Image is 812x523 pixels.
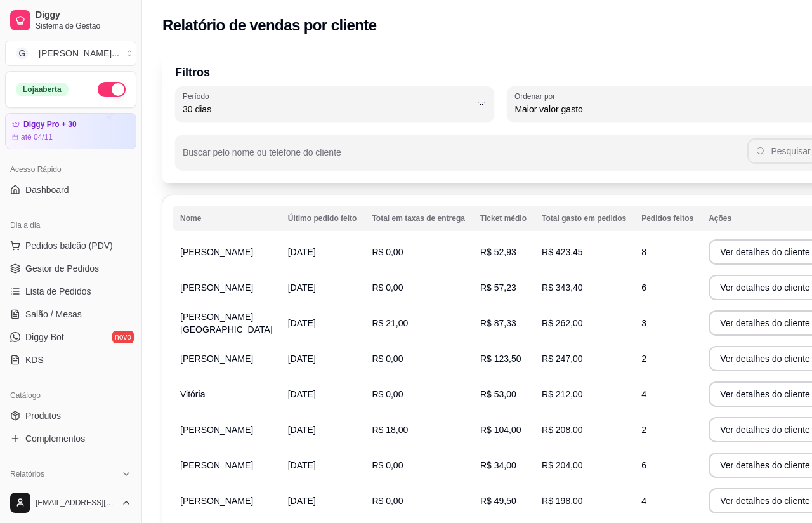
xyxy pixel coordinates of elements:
[288,318,316,328] span: [DATE]
[634,206,701,231] th: Pedidos feitos
[5,258,136,279] a: Gestor de Pedidos
[180,282,253,293] span: [PERSON_NAME]
[5,235,136,256] button: Pedidos balcão (PDV)
[36,10,131,21] span: Diggy
[514,91,560,102] label: Ordenar por
[641,318,646,328] span: 3
[542,318,583,328] span: R$ 262,00
[180,425,253,435] span: [PERSON_NAME]
[25,432,85,445] span: Complementos
[175,86,494,122] button: Período30 dias
[288,247,316,257] span: [DATE]
[5,5,136,36] a: DiggySistema de Gestão
[25,308,82,321] span: Salão / Mesas
[372,247,403,257] span: R$ 0,00
[480,389,516,399] span: R$ 53,00
[641,354,646,364] span: 2
[25,409,61,422] span: Produtos
[162,15,377,36] h2: Relatório de vendas por cliente
[480,282,516,293] span: R$ 57,23
[180,247,253,257] span: [PERSON_NAME]
[641,389,646,399] span: 4
[542,354,583,364] span: R$ 247,00
[16,83,69,96] div: Loja aberta
[480,354,521,364] span: R$ 123,50
[372,389,403,399] span: R$ 0,00
[16,47,29,60] span: G
[288,389,316,399] span: [DATE]
[183,103,471,116] span: 30 dias
[5,281,136,301] a: Lista de Pedidos
[641,282,646,293] span: 6
[5,428,136,449] a: Complementos
[288,460,316,470] span: [DATE]
[25,285,91,298] span: Lista de Pedidos
[372,354,403,364] span: R$ 0,00
[36,21,131,31] span: Sistema de Gestão
[288,425,316,435] span: [DATE]
[5,406,136,426] a: Produtos
[372,318,408,328] span: R$ 21,00
[641,425,646,435] span: 2
[98,82,126,97] button: Alterar Status
[542,389,583,399] span: R$ 212,00
[25,183,69,196] span: Dashboard
[5,159,136,180] div: Acesso Rápido
[5,350,136,370] a: KDS
[5,304,136,324] a: Salão / Mesas
[183,151,747,164] input: Buscar pelo nome ou telefone do cliente
[39,47,119,60] div: [PERSON_NAME] ...
[534,206,634,231] th: Total gasto em pedidos
[641,496,646,506] span: 4
[5,180,136,200] a: Dashboard
[480,318,516,328] span: R$ 87,33
[180,354,253,364] span: [PERSON_NAME]
[25,262,99,275] span: Gestor de Pedidos
[25,239,113,252] span: Pedidos balcão (PDV)
[480,425,521,435] span: R$ 104,00
[25,354,44,366] span: KDS
[480,247,516,257] span: R$ 52,93
[480,496,516,506] span: R$ 49,50
[5,385,136,406] div: Catálogo
[288,282,316,293] span: [DATE]
[5,327,136,347] a: Diggy Botnovo
[5,41,136,66] button: Select a team
[542,247,583,257] span: R$ 423,45
[542,496,583,506] span: R$ 198,00
[25,331,64,343] span: Diggy Bot
[542,425,583,435] span: R$ 208,00
[641,460,646,470] span: 6
[5,215,136,235] div: Dia a dia
[23,120,77,129] article: Diggy Pro + 30
[21,132,53,142] article: até 04/11
[173,206,280,231] th: Nome
[372,425,408,435] span: R$ 18,00
[480,460,516,470] span: R$ 34,00
[542,282,583,293] span: R$ 343,40
[183,91,213,102] label: Período
[5,113,136,149] a: Diggy Pro + 30até 04/11
[473,206,534,231] th: Ticket médio
[372,496,403,506] span: R$ 0,00
[364,206,473,231] th: Total em taxas de entrega
[288,496,316,506] span: [DATE]
[10,469,44,479] span: Relatórios
[180,460,253,470] span: [PERSON_NAME]
[288,354,316,364] span: [DATE]
[514,103,803,116] span: Maior valor gasto
[641,247,646,257] span: 8
[180,389,205,399] span: Vitória
[280,206,365,231] th: Último pedido feito
[36,498,116,508] span: [EMAIL_ADDRESS][DOMAIN_NAME]
[5,487,136,518] button: [EMAIL_ADDRESS][DOMAIN_NAME]
[180,312,273,334] span: [PERSON_NAME] [GEOGRAPHIC_DATA]
[542,460,583,470] span: R$ 204,00
[180,496,253,506] span: [PERSON_NAME]
[372,460,403,470] span: R$ 0,00
[372,282,403,293] span: R$ 0,00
